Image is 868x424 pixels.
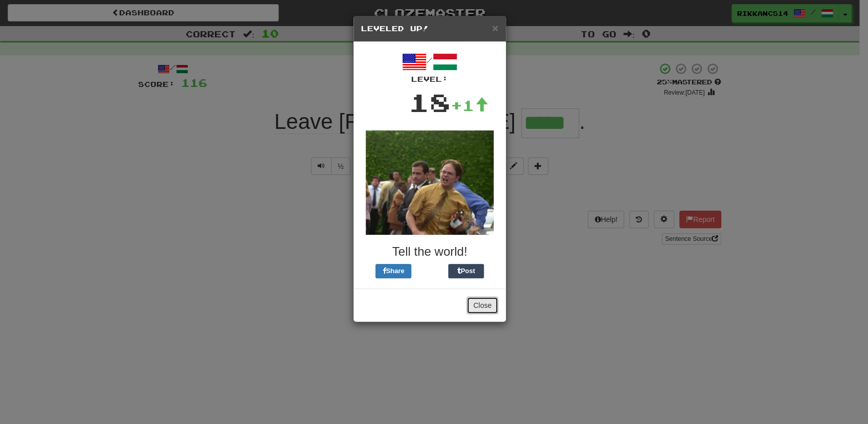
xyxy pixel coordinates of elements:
[361,74,498,84] div: Level:
[492,23,498,33] button: Close
[409,84,451,120] div: 18
[361,50,498,84] div: /
[492,22,498,34] span: ×
[411,264,448,278] iframe: X Post Button
[466,297,498,314] button: Close
[361,24,498,34] h5: Leveled Up!
[448,264,484,278] button: Post
[375,264,411,278] button: Share
[366,130,494,235] img: dwight-38fd9167b88c7212ef5e57fe3c23d517be8a6295dbcd4b80f87bd2b6bd7e5025.gif
[451,95,488,116] div: +1
[361,245,498,258] h3: Tell the world!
